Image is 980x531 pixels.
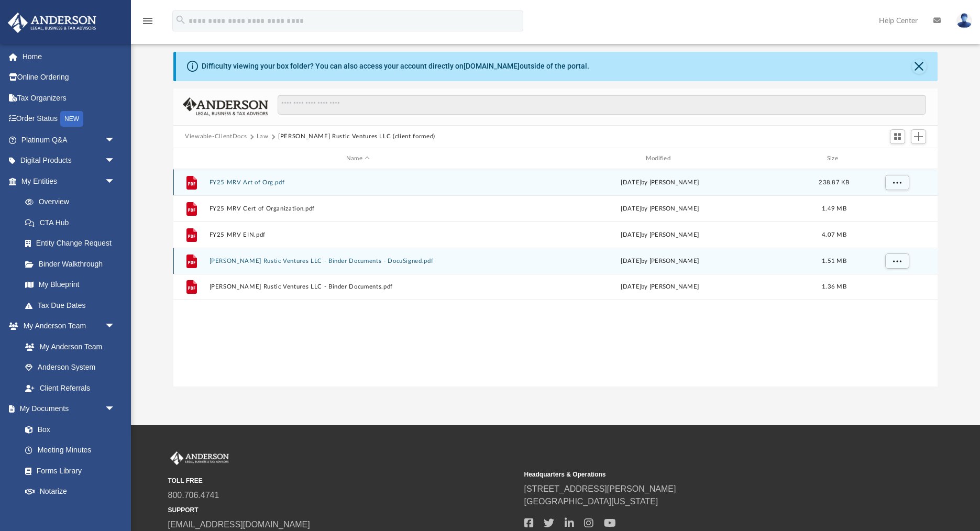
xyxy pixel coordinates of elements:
a: Order StatusNEW [7,108,131,130]
a: Client Referrals [15,378,126,399]
span: 1.51 MB [822,258,846,264]
i: search [175,14,186,26]
div: id [860,154,933,163]
button: Add [911,129,927,144]
a: My Anderson Team [15,336,120,357]
small: Headquarters & Operations [524,470,873,479]
a: Online Ordering [7,67,131,88]
span: arrow_drop_down [105,171,126,192]
span: arrow_drop_down [105,150,126,172]
a: My Documentsarrow_drop_down [7,399,126,419]
a: Forms Library [15,460,120,481]
button: Switch to Grid View [890,129,906,144]
button: FY25 MRV Art of Org.pdf [210,179,507,186]
a: [EMAIL_ADDRESS][DOMAIN_NAME] [168,520,310,529]
div: NEW [60,111,83,127]
a: Box [15,419,120,440]
a: My Blueprint [15,274,126,295]
small: SUPPORT [168,505,517,515]
div: [DATE] by [PERSON_NAME] [511,230,809,240]
a: Home [7,46,131,67]
div: [DATE] by [PERSON_NAME] [511,178,809,187]
span: 1.49 MB [822,206,846,212]
div: [DATE] by [PERSON_NAME] [511,204,809,214]
span: arrow_drop_down [105,399,126,420]
a: [GEOGRAPHIC_DATA][US_STATE] [524,497,658,506]
button: Law [257,132,269,141]
i: menu [141,15,154,27]
a: Entity Change Request [15,233,131,254]
a: My Anderson Teamarrow_drop_down [7,316,126,337]
a: 800.706.4741 [168,491,219,500]
span: 1.36 MB [822,284,846,290]
a: Tax Due Dates [15,295,131,316]
a: Notarize [15,481,126,502]
div: id [178,154,204,163]
img: User Pic [956,13,972,28]
a: Digital Productsarrow_drop_down [7,150,131,171]
img: Anderson Advisors Platinum Portal [168,451,231,465]
a: Meeting Minutes [15,440,126,461]
a: [DOMAIN_NAME] [464,62,520,70]
a: [STREET_ADDRESS][PERSON_NAME] [524,484,676,493]
button: [PERSON_NAME] Rustic Ventures LLC (client formed) [278,132,435,141]
div: Name [209,154,506,163]
div: [DATE] by [PERSON_NAME] [511,257,809,266]
div: Difficulty viewing your box folder? You can also access your account directly on outside of the p... [202,61,589,72]
div: grid [173,169,938,386]
a: Platinum Q&Aarrow_drop_down [7,129,131,150]
input: Search files and folders [278,95,926,115]
img: Anderson Advisors Platinum Portal [5,13,100,33]
span: arrow_drop_down [105,129,126,151]
small: TOLL FREE [168,476,517,485]
div: Modified [511,154,809,163]
button: [PERSON_NAME] Rustic Ventures LLC - Binder Documents.pdf [210,284,507,291]
button: FY25 MRV EIN.pdf [210,231,507,238]
a: CTA Hub [15,212,131,233]
span: arrow_drop_down [105,316,126,337]
a: My Entitiesarrow_drop_down [7,171,131,192]
a: Binder Walkthrough [15,253,131,274]
span: 4.07 MB [822,232,846,238]
div: Size [813,154,855,163]
button: FY25 MRV Cert of Organization.pdf [210,205,507,212]
button: More options [885,253,909,269]
button: More options [885,175,909,191]
span: 238.87 KB [819,180,849,185]
button: Viewable-ClientDocs [185,132,247,141]
a: menu [141,20,154,27]
button: Close [912,59,927,74]
a: Tax Organizers [7,87,131,108]
a: Overview [15,192,131,213]
button: [PERSON_NAME] Rustic Ventures LLC - Binder Documents - DocuSigned.pdf [210,258,507,264]
div: [DATE] by [PERSON_NAME] [511,283,809,292]
a: Anderson System [15,357,126,378]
